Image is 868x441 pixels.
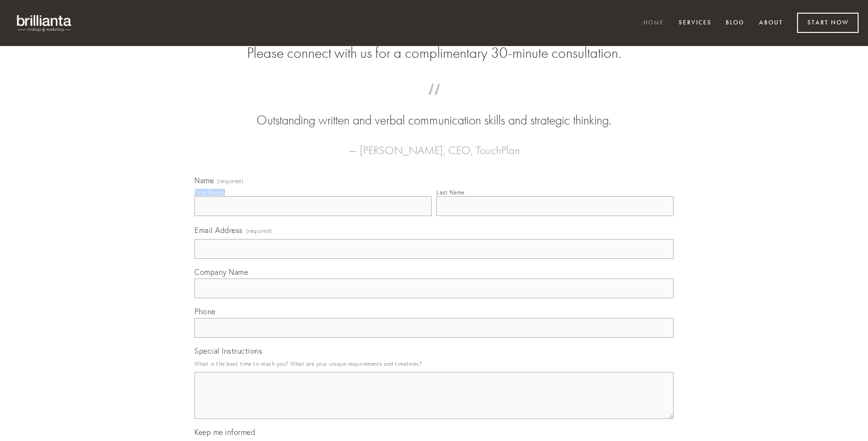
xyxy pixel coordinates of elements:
[194,189,223,196] div: First Name
[209,93,659,111] span: “
[209,130,659,160] figcaption: — [PERSON_NAME], CEO, TouchPlan
[209,93,659,130] blockquote: Outstanding written and verbal communication skills and strategic thinking.
[436,189,465,196] div: Last Name
[194,225,243,235] span: Email Address
[637,15,670,31] a: Home
[194,267,248,277] span: Company Name
[194,44,674,62] h2: Please connect with us for a complimentary 30-minute consultation.
[753,15,789,31] a: About
[673,15,718,31] a: Services
[797,13,859,33] a: Start Now
[194,357,674,370] p: What is the best time to reach you? What are your unique requirements and timelines?
[194,427,255,437] span: Keep me informed
[217,178,243,184] span: (required)
[194,346,262,356] span: Special Instructions
[194,307,216,316] span: Phone
[194,176,214,185] span: Name
[720,15,751,31] a: Blog
[9,9,80,37] img: brillianta - research, strategy, marketing
[246,224,272,237] span: (required)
